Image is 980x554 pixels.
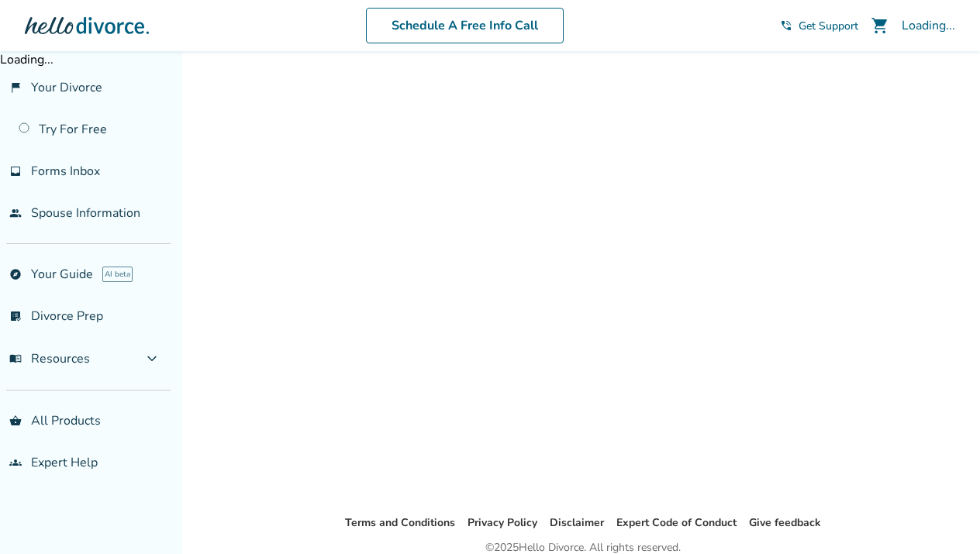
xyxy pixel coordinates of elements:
[9,310,22,322] span: list_alt_check
[9,415,22,427] span: shopping_basket
[799,19,858,33] span: Get Support
[345,515,455,530] a: Terms and Conditions
[9,207,22,219] span: people
[550,514,604,532] li: Disclaimer
[616,515,737,530] a: Expert Code of Conduct
[143,349,161,368] span: expand_more
[9,268,22,280] span: explore
[468,515,537,530] a: Privacy Policy
[9,81,22,94] span: flag_2
[780,19,858,33] a: phone_in_talkGet Support
[780,19,792,32] span: phone_in_talk
[871,16,889,35] span: shopping_cart
[749,514,821,532] li: Give feedback
[9,350,90,367] span: Resources
[9,165,22,177] span: inbox
[902,17,955,34] div: Loading...
[31,163,100,180] span: Forms Inbox
[9,456,22,469] span: groups
[9,353,22,365] span: menu_book
[102,267,133,282] span: AI beta
[366,8,564,43] a: Schedule A Free Info Call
